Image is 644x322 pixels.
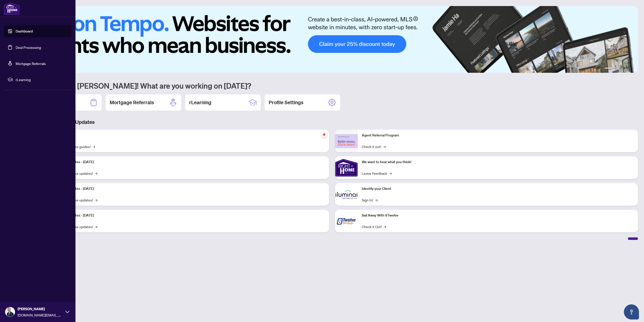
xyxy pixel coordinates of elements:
span: → [389,170,392,176]
a: Dashboard [16,29,33,33]
p: Sail Away With 8Twelve [362,213,634,218]
a: Mortgage Referrals [16,61,46,66]
h2: rLearning [189,99,211,106]
img: We want to hear what you think! [335,156,358,179]
img: Identify your Client [335,183,358,206]
img: Slide 0 [26,6,638,73]
a: Deal Processing [16,45,41,50]
h3: Brokerage & Industry Updates [26,119,638,126]
img: logo [4,3,20,15]
a: Check it Out!→ [362,224,386,229]
button: 6 [631,68,633,70]
span: → [383,144,386,149]
p: Platform Updates - [DATE] [53,159,325,165]
span: → [375,197,378,203]
p: We want to hear what you think! [362,159,634,165]
span: → [95,197,97,203]
h1: Welcome back [PERSON_NAME]! What are you working on [DATE]? [26,81,638,90]
h2: Profile Settings [269,99,303,106]
p: Agent Referral Program [362,133,634,138]
span: [PERSON_NAME] [18,306,63,312]
h2: Mortgage Referrals [110,99,154,106]
span: → [95,170,97,176]
a: Sign In!→ [362,197,378,203]
img: Sail Away With 8Twelve [335,210,358,232]
button: 5 [627,68,629,70]
span: → [384,224,386,229]
span: [DOMAIN_NAME][EMAIL_ADDRESS][DOMAIN_NAME] [18,312,63,318]
button: 3 [619,68,621,70]
span: → [95,224,97,229]
span: rLearning [16,77,68,82]
button: 1 [605,68,613,70]
span: pushpin [321,132,327,138]
img: Profile Icon [5,307,15,317]
p: Platform Updates - [DATE] [53,213,325,218]
p: Self-Help [53,133,325,138]
button: Open asap [624,304,639,319]
a: Leave Feedback→ [362,170,392,176]
p: Identify your Client [362,186,634,192]
button: 2 [615,68,617,70]
img: Agent Referral Program [335,134,358,148]
button: 4 [623,68,625,70]
p: Platform Updates - [DATE] [53,186,325,192]
span: → [93,144,95,149]
a: Check it out!→ [362,144,386,149]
